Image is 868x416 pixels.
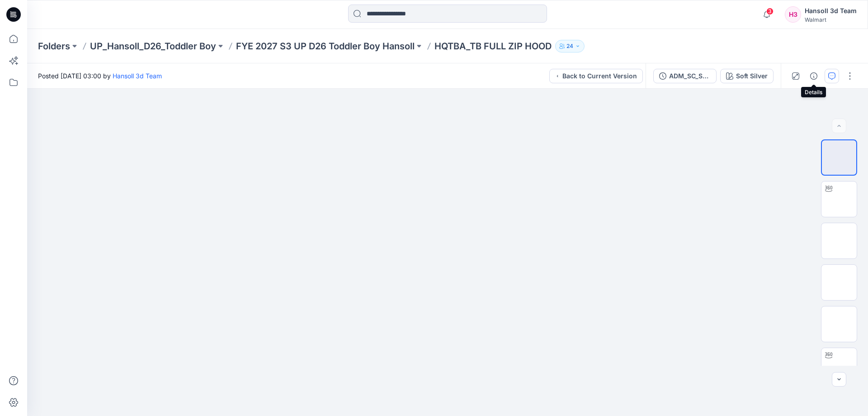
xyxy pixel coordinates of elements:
[785,6,801,23] div: H3
[236,40,415,53] a: FYE 2027 S3 UP D26 Toddler Boy Hansoll
[555,40,585,53] button: 24
[805,5,857,16] div: Hansoll 3d Team
[38,40,70,53] a: Folders
[766,8,774,15] span: 3
[669,71,711,81] div: ADM_SC_SOLID
[720,69,774,83] button: Soft Silver
[736,71,768,81] div: Soft Silver
[434,40,552,53] p: HQTBA_TB FULL ZIP HOOD
[805,16,857,23] div: Walmart
[113,72,162,80] a: Hansoll 3d Team
[549,69,643,83] button: Back to Current Version
[90,40,216,53] a: UP_Hansoll_D26_Toddler Boy
[653,69,717,83] button: ADM_SC_SOLID
[566,41,573,51] p: 24
[807,69,821,83] button: Details
[38,71,162,81] span: Posted [DATE] 03:00 by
